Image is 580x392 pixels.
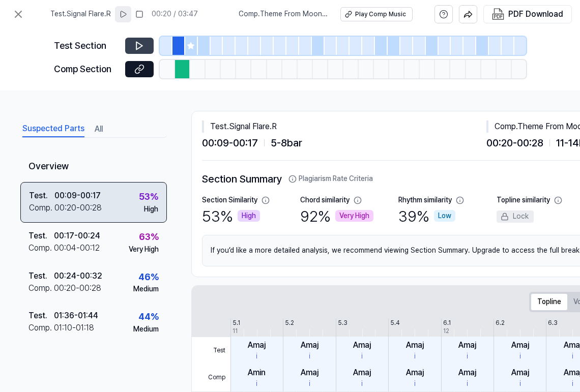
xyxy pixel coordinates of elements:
div: 53 % [139,190,158,204]
div: PDF Download [508,8,563,21]
svg: help [439,9,448,19]
div: 53 % [202,205,260,227]
div: Rhythm similarity [398,195,452,205]
div: High [238,210,260,222]
div: Medium [133,284,159,294]
div: Amaj [353,367,371,379]
span: Comp [192,364,230,391]
div: 5.3 [338,319,347,327]
div: Amaj [458,339,476,351]
div: 00:20 - 00:28 [54,202,102,214]
div: Test . [28,230,54,242]
div: 44 % [138,310,159,324]
div: i [467,351,468,361]
div: Lock [497,210,534,223]
div: i [572,379,573,389]
div: i [256,379,257,389]
span: 00:09 - 00:17 [202,135,258,151]
div: Comp . [28,242,54,254]
div: 5.1 [233,319,240,327]
div: Test Section [54,39,119,53]
div: 12 [443,327,449,336]
div: Amaj [458,367,476,379]
div: 5.4 [390,319,400,327]
div: 46 % [138,270,159,285]
div: Test . [29,190,54,202]
div: 39 % [398,205,455,227]
div: 00:04 - 00:12 [54,242,100,254]
div: Low [434,210,455,222]
div: i [519,351,521,361]
div: Comp . [29,202,54,214]
div: 6.3 [548,319,558,327]
div: Overview [20,152,167,182]
div: i [467,379,468,389]
div: High [144,204,158,215]
button: Suspected Parts [22,121,84,137]
button: All [95,121,103,137]
div: 01:10 - 01:18 [54,322,94,334]
div: i [361,379,363,389]
span: Test . Signal Flare.R [50,9,111,19]
div: i [414,351,416,361]
div: Very High [129,245,159,255]
span: 00:20 - 00:28 [486,135,543,151]
img: PDF Download [492,8,504,20]
div: 00:17 - 00:24 [54,230,100,242]
span: Test [192,337,230,365]
div: i [414,379,416,389]
button: Play Comp Music [340,7,413,21]
span: 5 - 8 bar [271,135,302,151]
div: 11 [233,327,238,336]
div: Amaj [511,339,529,351]
div: 00:20 - 00:28 [54,282,101,294]
button: Plagiarism Rate Criteria [288,174,373,184]
div: i [572,351,573,361]
div: Very High [335,210,373,222]
div: Chord similarity [300,195,350,205]
div: 6.2 [496,319,505,327]
div: Amaj [406,339,424,351]
div: i [361,351,363,361]
div: Amaj [353,339,371,351]
div: Test . [28,310,54,322]
div: i [309,379,310,389]
div: 5.2 [285,319,294,327]
button: Topline [531,294,567,310]
div: 00:24 - 00:32 [54,270,102,282]
div: Amaj [406,367,424,379]
div: 6.1 [443,319,451,327]
div: 00:20 / 03:47 [152,9,198,19]
div: Comp . [28,282,54,294]
div: i [309,351,310,361]
div: Play Comp Music [355,10,406,19]
div: Amaj [301,339,318,351]
div: 01:36 - 01:44 [54,310,98,322]
div: Test . [28,270,54,282]
div: i [256,351,257,361]
div: Comp Section [54,62,119,77]
div: Amaj [511,367,529,379]
div: Section Similarity [202,195,257,205]
div: Amaj [301,367,318,379]
span: Comp . Theme From Moon Cougar [239,9,328,19]
div: Test . Signal Flare.R [202,120,486,133]
div: i [519,379,521,389]
div: 92 % [300,205,373,227]
div: Topline similarity [497,195,550,205]
button: PDF Download [490,6,565,23]
div: Amaj [248,339,266,351]
div: Medium [133,324,159,335]
div: Amin [248,367,266,379]
button: help [434,5,453,23]
div: 63 % [139,230,159,245]
img: share [463,10,473,19]
div: 00:09 - 00:17 [54,190,101,202]
div: Comp . [28,322,54,334]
